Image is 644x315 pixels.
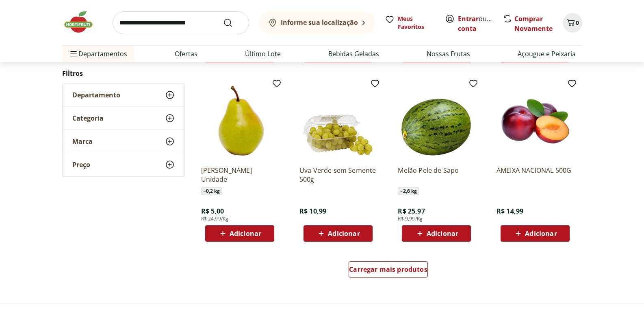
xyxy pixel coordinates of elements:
a: Bebidas Geladas [328,49,379,59]
span: R$ 24,99/Kg [201,216,229,222]
a: Último Lote [245,49,281,59]
span: R$ 10,99 [299,207,326,216]
h2: Filtros [62,65,185,82]
button: Submit Search [223,18,243,28]
button: Informe sua localização [259,11,375,34]
span: ~ 2,6 kg [398,187,419,195]
span: Departamento [72,91,120,99]
span: Meus Favoritos [398,15,435,31]
button: Adicionar [501,225,570,242]
img: Pera Williams Unidade [201,82,278,159]
span: Preço [72,161,90,169]
button: Preço [63,153,184,176]
button: Marca [63,130,184,153]
a: Meus Favoritos [385,15,435,31]
a: Uva Verde sem Semente 500g [299,166,377,184]
span: R$ 5,00 [201,207,224,216]
span: ~ 0,2 kg [201,187,222,195]
a: Carregar mais produtos [349,261,428,281]
button: Departamento [63,84,184,106]
span: Carregar mais produtos [349,266,427,273]
span: ou [458,14,494,33]
img: Uva Verde sem Semente 500g [299,82,377,159]
button: Adicionar [205,225,274,242]
a: Melão Pele de Sapo [398,166,475,184]
span: Departamentos [69,44,127,64]
span: Adicionar [525,230,557,237]
span: 0 [576,19,579,26]
img: Melão Pele de Sapo [398,82,475,159]
span: Adicionar [328,230,360,237]
span: R$ 14,99 [497,207,523,216]
a: Açougue e Peixaria [518,49,576,59]
a: Entrar [458,14,479,23]
img: AMEIXA NACIONAL 500G [497,82,574,159]
a: Criar conta [458,14,503,33]
button: Categoria [63,107,184,130]
button: Adicionar [402,225,471,242]
span: Adicionar [230,230,261,237]
button: Carrinho [563,13,582,33]
a: Nossas Frutas [427,49,470,59]
a: Comprar Novamente [514,14,553,33]
b: Informe sua localização [281,18,358,27]
button: Menu [69,44,78,64]
span: R$ 25,97 [398,207,425,216]
a: Ofertas [175,49,197,59]
span: R$ 9,99/Kg [398,216,423,222]
button: Adicionar [304,225,373,242]
img: Hortifruti [62,10,103,34]
span: Adicionar [427,230,458,237]
input: search [113,11,249,34]
span: Marca [72,137,93,145]
a: [PERSON_NAME] Unidade [201,166,278,184]
span: Categoria [72,114,104,122]
a: AMEIXA NACIONAL 500G [497,166,574,184]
